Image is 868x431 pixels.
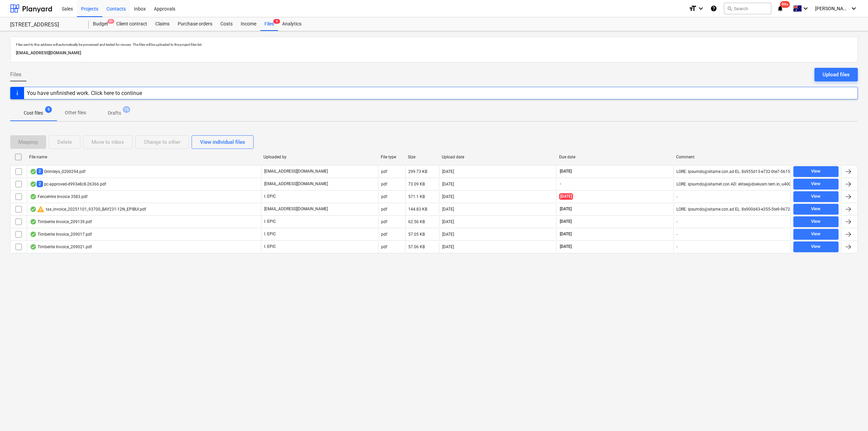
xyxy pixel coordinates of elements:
div: pdf [381,182,387,187]
p: Files sent to this address will automatically be processed and tested for viruses. The files will... [16,42,852,47]
div: - [676,194,677,199]
div: Comment [676,155,788,159]
span: [DATE] [559,169,572,174]
div: Upload date [442,155,554,159]
button: View [793,241,839,252]
div: Due date [559,155,671,159]
a: Budget9+ [89,17,112,31]
a: Claims [151,17,174,31]
div: View [811,168,821,175]
button: View [793,216,839,227]
div: [DATE] [442,194,454,199]
button: View [793,166,839,177]
div: [DATE] [442,207,454,212]
i: keyboard_arrow_down [802,4,810,13]
div: [DATE] [442,244,454,249]
span: 9 [273,19,280,24]
div: Files [260,17,278,31]
button: View [793,204,839,215]
div: 299.73 KB [408,169,427,174]
span: 9 [45,106,52,113]
span: 2 [37,181,43,187]
span: - [559,181,562,187]
div: Budget [89,17,112,31]
a: Income [237,17,260,31]
p: I. EPIC [264,194,276,199]
div: [DATE] [442,169,454,174]
span: Files [10,71,21,79]
button: Upload files [814,68,858,81]
div: 62.56 KB [408,219,425,224]
p: I. EPIC [264,231,276,237]
div: View [811,218,821,226]
div: - [676,244,677,249]
div: OCR finished [30,244,37,250]
span: 99+ [780,1,790,8]
span: [DATE] [559,219,572,224]
div: File type [381,155,402,159]
div: You have unfinished work. Click here to continue [27,90,142,96]
div: [STREET_ADDRESS] [10,21,81,28]
button: View [793,191,839,202]
div: Purchase orders [174,17,216,31]
div: pdf [381,232,387,237]
div: OCR finished [30,169,37,174]
iframe: Chat Widget [834,398,868,431]
div: 144.83 KB [408,207,427,212]
span: [DATE] [559,231,572,237]
div: 57.06 KB [408,244,425,249]
span: search [727,6,732,11]
div: tax_invoice_20251101_93700_BAY231-12N_EPIBUI.pdf [30,205,146,213]
p: I. EPIC [264,244,276,250]
div: View [811,243,821,251]
div: pdf [381,219,387,224]
span: warning [37,205,45,213]
p: Drafts [108,110,121,117]
i: notifications [777,4,784,13]
a: Client contract [112,17,151,31]
i: keyboard_arrow_down [850,4,858,13]
i: Knowledge base [710,4,717,13]
span: 2 [37,168,43,175]
span: 9+ [107,19,114,24]
button: View individual files [192,135,254,149]
div: - [676,219,677,224]
button: Search [724,3,771,14]
button: View [793,229,839,240]
p: I. EPIC [264,219,276,224]
div: [DATE] [442,232,454,237]
div: Upload files [823,70,850,79]
p: [EMAIL_ADDRESS][DOMAIN_NAME] [264,169,328,174]
a: Analytics [278,17,305,31]
span: [PERSON_NAME] [815,6,849,11]
div: Timberite Invoice_209017.pdf [30,232,92,237]
div: View [811,180,821,188]
div: pc-approved-d993e8c8-26366.pdf [30,181,106,187]
div: OCR finished [30,219,37,224]
div: OCR finished [30,207,37,212]
i: keyboard_arrow_down [697,4,705,13]
p: Other files [65,109,86,116]
div: Grimleys_0200294.pdf [30,168,85,175]
div: - [676,232,677,237]
div: OCR finished [30,194,37,199]
button: View [793,179,839,190]
div: Uploaded by [263,155,375,159]
span: [DATE] [559,206,572,212]
p: [EMAIL_ADDRESS][DOMAIN_NAME] [264,181,328,187]
div: View [811,193,821,200]
a: Files9 [260,17,278,31]
div: View individual files [200,138,245,146]
div: OCR finished [30,232,37,237]
div: [DATE] [442,182,454,187]
div: 73.09 KB [408,182,425,187]
div: 57.05 KB [408,232,425,237]
div: [DATE] [442,219,454,224]
span: [DATE] [559,193,573,200]
div: pdf [381,194,387,199]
